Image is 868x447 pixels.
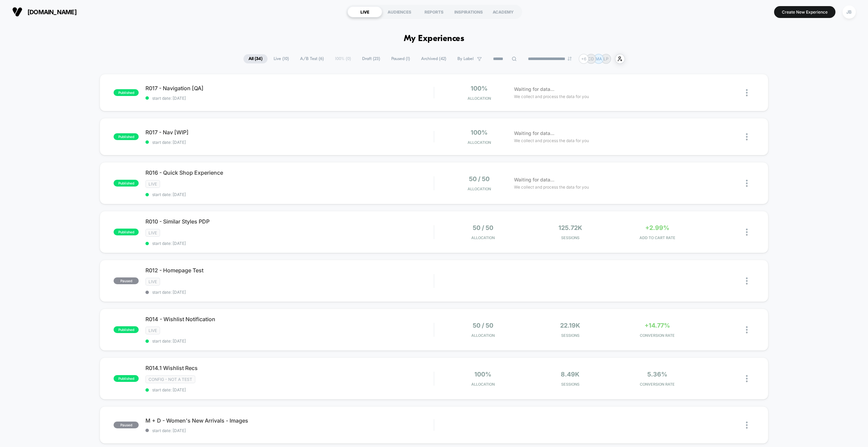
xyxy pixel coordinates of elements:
[471,382,495,387] span: Allocation
[560,322,580,329] span: 22.19k
[145,278,160,286] span: LIVE
[841,5,858,19] button: JB
[114,89,139,96] span: published
[145,192,434,197] span: start date: [DATE]
[145,229,160,237] span: LIVE
[348,6,382,17] div: LIVE
[514,176,554,183] span: Waiting for data...
[615,382,699,387] span: CONVERSION RATE
[568,57,572,61] img: end
[145,316,434,323] span: R014 - Wishlist Notification
[114,375,139,382] span: published
[514,130,554,137] span: Waiting for data...
[145,290,434,295] span: start date: [DATE]
[528,235,612,240] span: Sessions
[145,218,434,225] span: R010 - Similar Styles PDP
[468,187,491,191] span: Allocation
[404,34,465,44] h1: My Experiences
[595,56,602,61] p: MA
[417,6,451,17] div: REPORTS
[514,137,589,144] span: We collect and process the data for you
[746,375,748,382] img: close
[386,54,415,63] span: Paused ( 1 )
[457,56,474,61] span: By Label
[145,375,195,383] span: CONFIG - NOT A TEST
[145,338,434,344] span: start date: [DATE]
[843,5,856,19] div: JB
[295,54,329,63] span: A/B Test ( 6 )
[746,180,748,187] img: close
[514,93,589,100] span: We collect and process the data for you
[471,129,488,136] span: 100%
[145,387,434,392] span: start date: [DATE]
[604,56,609,61] p: LP
[145,140,434,145] span: start date: [DATE]
[561,371,579,378] span: 8.49k
[114,133,139,140] span: published
[416,54,451,63] span: Archived ( 42 )
[468,140,491,145] span: Allocation
[145,428,434,433] span: start date: [DATE]
[114,326,139,333] span: published
[514,85,554,93] span: Waiting for data...
[145,267,434,274] span: R012 - Homepage Test
[469,175,490,182] span: 50 / 50
[746,229,748,236] img: close
[746,326,748,333] img: close
[473,322,493,329] span: 50 / 50
[145,129,434,136] span: R017 - Nav [WIP]
[528,333,612,338] span: Sessions
[645,224,669,231] span: +2.99%
[528,382,612,387] span: Sessions
[486,6,520,17] div: ACADEMY
[615,235,699,240] span: ADD TO CART RATE
[114,277,139,284] span: paused
[382,6,417,17] div: AUDIENCES
[114,180,139,187] span: published
[647,371,667,378] span: 5.36%
[145,365,434,371] span: R014.1 Wishlist Recs
[145,180,160,188] span: LIVE
[588,56,594,61] p: CD
[145,327,160,334] span: LIVE
[145,96,434,101] span: start date: [DATE]
[269,54,294,63] span: Live ( 10 )
[558,224,582,231] span: 125.72k
[145,417,434,424] span: M + D - Women's New Arrivals - Images
[579,54,589,64] div: + 6
[145,241,434,246] span: start date: [DATE]
[774,6,835,18] button: Create New Experience
[145,169,434,176] span: R016 - Quick Shop Experience
[451,6,486,17] div: INSPIRATIONS
[145,85,434,92] span: R017 - Navigation [QA]
[10,6,79,17] button: [DOMAIN_NAME]
[746,133,748,140] img: close
[746,422,748,429] img: close
[514,184,589,190] span: We collect and process the data for you
[468,96,491,101] span: Allocation
[746,277,748,285] img: close
[645,322,670,329] span: +14.77%
[27,8,77,16] span: [DOMAIN_NAME]
[471,85,488,92] span: 100%
[473,224,493,231] span: 50 / 50
[746,89,748,96] img: close
[615,333,699,338] span: CONVERSION RATE
[114,229,139,235] span: published
[471,235,495,240] span: Allocation
[357,54,385,63] span: Draft ( 23 )
[474,371,491,378] span: 100%
[12,7,22,17] img: Visually logo
[471,333,495,338] span: Allocation
[243,54,268,63] span: All ( 34 )
[114,422,139,428] span: paused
